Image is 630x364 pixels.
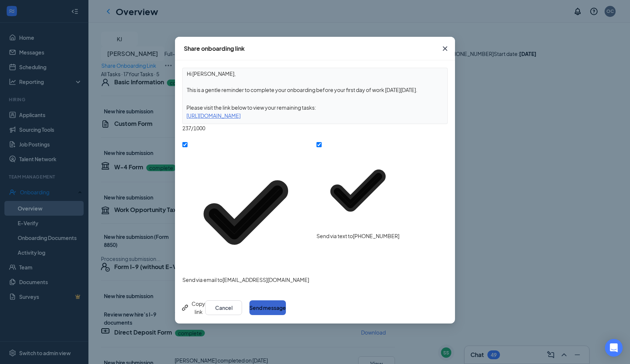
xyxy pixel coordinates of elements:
[181,303,190,312] svg: Link
[183,103,447,112] div: Please visit the link below to view your remaining tasks:
[441,44,449,53] svg: Cross
[182,276,309,283] span: Send via email to [EMAIL_ADDRESS][DOMAIN_NAME]
[605,339,623,357] div: Open Intercom Messenger
[316,142,322,147] input: Send via text to[PHONE_NUMBER]
[182,149,309,276] svg: Checkmark
[435,37,455,60] button: Close
[183,112,447,120] div: [URL][DOMAIN_NAME]
[249,300,286,315] button: Send message
[316,149,399,232] svg: Checkmark
[183,68,447,95] textarea: Hi [PERSON_NAME], This is a gentle reminder to complete your onboarding before your first day of ...
[182,124,448,132] div: 237 / 1000
[181,300,205,316] button: Link Copy link
[205,300,242,315] button: Cancel
[181,300,205,316] div: Copy link
[182,142,188,147] input: Send via email to[EMAIL_ADDRESS][DOMAIN_NAME]
[316,233,399,239] span: Send via text to [PHONE_NUMBER]
[184,45,245,53] div: Share onboarding link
